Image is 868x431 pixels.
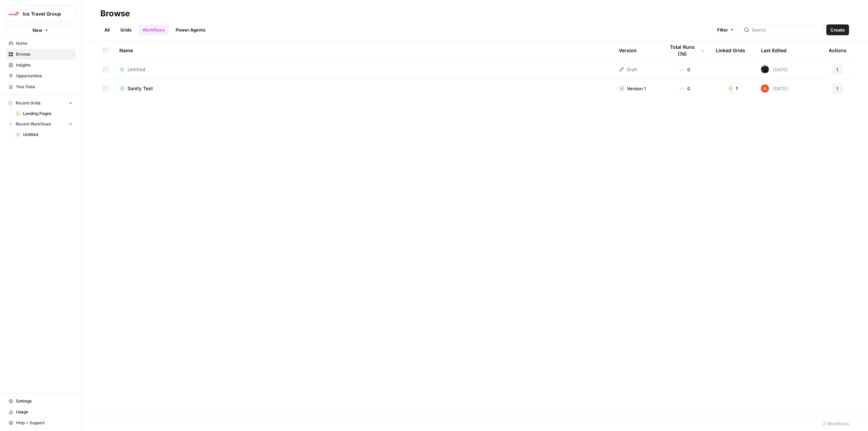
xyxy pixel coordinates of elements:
a: Grids [116,24,136,35]
a: Sanity Test [119,85,608,92]
a: Your Data [5,81,76,92]
a: Usage [5,407,76,417]
img: a7wp29i4q9fg250eipuu1edzbiqn [761,65,769,74]
span: Usage [16,409,73,415]
div: 0 [665,85,705,92]
a: Landing Pages [13,108,76,119]
a: Opportunities [5,71,76,81]
span: Browse [16,51,73,57]
span: Untitled [127,66,145,73]
div: Name [119,41,608,60]
button: Workspace: Ice Travel Group [5,5,76,22]
div: Draft [619,66,637,73]
button: Recent Grids [5,98,76,108]
a: Untitled [13,129,76,140]
span: Your Data [16,84,73,90]
a: Settings [5,396,76,407]
div: Version 1 [619,85,646,92]
button: 1 [724,83,742,94]
a: Insights [5,60,76,71]
span: Recent Grids [16,100,40,106]
span: Sanity Test [127,85,153,92]
button: Create [826,24,849,35]
div: Total Runs (7d) [665,41,705,60]
span: Insights [16,62,73,68]
div: [DATE] [761,84,788,93]
a: Home [5,38,76,49]
div: Version [619,41,637,60]
span: Untitled [23,132,73,138]
div: Linked Grids [716,41,745,60]
a: Power Agents [172,24,210,35]
img: Ice Travel Group Logo [8,8,20,20]
span: Recent Workflows [16,121,51,127]
div: Actions [829,41,847,60]
span: Home [16,40,73,46]
span: Opportunities [16,73,73,79]
button: Help + Support [5,417,76,428]
span: Create [830,26,845,33]
div: [DATE] [761,65,788,74]
input: Search [752,26,821,33]
button: Filter [713,24,738,35]
span: New [33,27,42,34]
button: New [5,25,76,35]
span: Help + Support [16,420,73,426]
span: Settings [16,398,73,404]
span: Ice Travel Group [23,11,64,17]
div: Browse [100,8,130,19]
a: All [100,24,114,35]
a: Untitled [119,66,608,73]
div: 2 Workflows [823,420,849,427]
span: Filter [717,26,728,33]
span: Landing Pages [23,111,73,117]
a: Workflows [138,24,169,35]
button: Recent Workflows [5,119,76,129]
div: Last Edited [761,41,787,60]
a: Browse [5,49,76,60]
img: cje7zb9ux0f2nqyv5qqgv3u0jxek [761,84,769,93]
div: 0 [665,66,705,73]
